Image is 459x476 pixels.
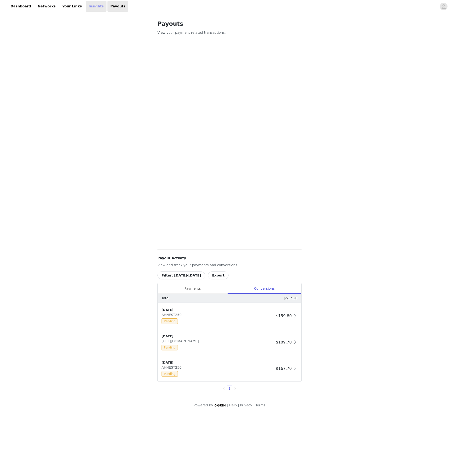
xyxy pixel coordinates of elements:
button: Filter: [DATE]-[DATE] [157,271,205,279]
div: [DATE] [162,360,274,365]
h1: Payouts [157,20,302,28]
span: AHNEST250 [162,365,184,369]
a: Your Links [59,1,85,12]
span: | [227,403,228,407]
a: Privacy [240,403,252,407]
a: 1 [227,386,232,391]
span: Pending [162,318,178,324]
a: Dashboard [8,1,34,12]
span: Powered by [194,403,213,407]
div: clickable-list-item [158,355,301,382]
li: 1 [227,386,232,391]
span: AHNEST250 [162,313,184,317]
span: | [253,403,254,407]
span: $189.70 [276,340,292,344]
div: [DATE] [162,308,274,312]
span: Pending [162,371,178,377]
span: $167.70 [276,366,292,371]
i: icon: left [222,387,225,390]
p: $517.20 [284,296,297,301]
img: logo [214,404,226,407]
a: Payouts [107,1,128,12]
a: Terms [255,403,265,407]
li: Previous Page [221,386,227,391]
div: avatar [441,3,446,10]
h4: Payout Activity [157,256,302,261]
p: View and track your payments and conversions [157,263,302,268]
span: Pending [162,345,178,350]
span: $159.80 [276,314,292,318]
div: [DATE] [162,334,274,339]
div: clickable-list-item [158,329,301,355]
a: Insights [86,1,106,12]
a: Help [229,403,237,407]
div: clickable-list-item [158,303,301,329]
a: Networks [35,1,58,12]
p: View your payment related transactions. [157,30,302,35]
li: Next Page [232,386,238,391]
button: Export [208,271,229,279]
div: Conversions [227,283,301,294]
p: Total [162,296,169,301]
span: [URL][DOMAIN_NAME] [162,339,201,343]
span: | [238,403,239,407]
i: icon: right [234,387,237,390]
div: Payments [158,283,227,294]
